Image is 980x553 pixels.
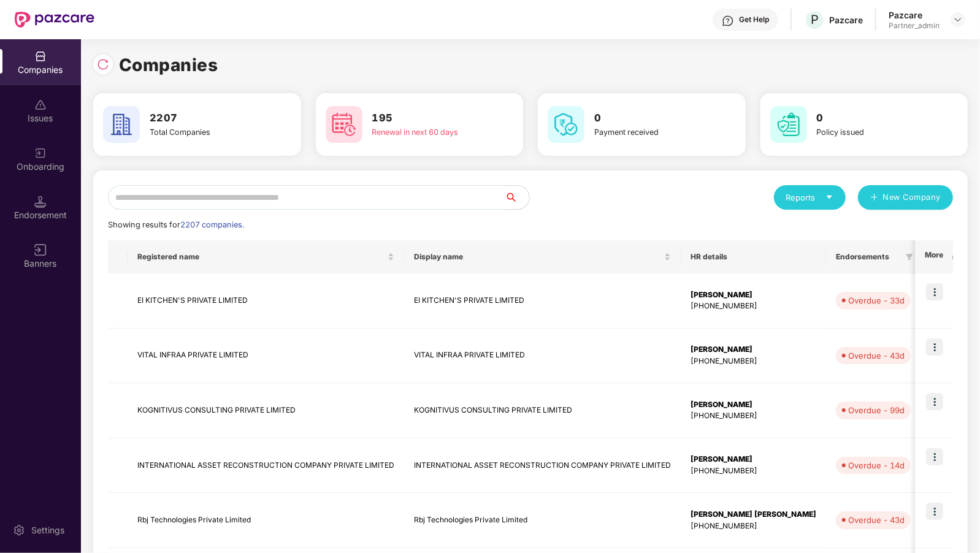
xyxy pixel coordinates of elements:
[786,191,833,204] div: Reports
[681,240,826,273] th: HR details
[15,12,94,28] img: New Pazcare Logo
[858,185,953,210] button: plusNew Company
[848,349,905,362] div: Overdue - 43d
[691,356,816,367] div: [PHONE_NUMBER]
[926,283,943,300] img: icon
[691,521,816,532] div: [PHONE_NUMBER]
[34,99,47,111] img: svg+xml;base64,PHN2ZyBpZD0iSXNzdWVzX2Rpc2FibGVkIiB4bWxucz0iaHR0cDovL3d3dy53My5vcmcvMjAwMC9zdmciIH...
[404,383,681,438] td: KOGNITIVUS CONSULTING PRIVATE LIMITED
[34,50,47,63] img: svg+xml;base64,PHN2ZyBpZD0iQ29tcGFuaWVzIiB4bWxucz0iaHR0cDovL3d3dy53My5vcmcvMjAwMC9zdmciIHdpZHRoPS...
[34,147,47,159] img: svg+xml;base64,PHN2ZyB3aWR0aD0iMjAiIGhlaWdodD0iMjAiIHZpZXdCb3g9IjAgMCAyMCAyMCIgZmlsbD0ibm9uZSIgeG...
[903,250,916,264] span: filter
[906,253,913,261] span: filter
[817,110,922,126] h3: 0
[128,329,404,384] td: VITAL INFRAA PRIVATE LIMITED
[691,289,816,301] div: [PERSON_NAME]
[119,51,218,78] h1: Companies
[150,126,255,139] div: Total Companies
[691,509,816,521] div: [PERSON_NAME] [PERSON_NAME]
[548,106,584,143] img: svg+xml;base64,PHN2ZyB4bWxucz0iaHR0cDovL3d3dy53My5vcmcvMjAwMC9zdmciIHdpZHRoPSI2MCIgaGVpZ2h0PSI2MC...
[848,404,905,416] div: Overdue - 99d
[926,393,943,410] img: icon
[128,240,404,273] th: Registered name
[128,438,404,494] td: INTERNATIONAL ASSET RECONSTRUCTION COMPANY PRIVATE LIMITED
[870,193,878,203] span: plus
[504,185,530,210] button: search
[97,58,109,71] img: svg+xml;base64,PHN2ZyBpZD0iUmVsb2FkLTMyeDMyIiB4bWxucz0iaHR0cDovL3d3dy53My5vcmcvMjAwMC9zdmciIHdpZH...
[594,126,700,139] div: Payment received
[836,252,901,262] span: Endorsements
[915,240,953,273] th: More
[691,300,816,312] div: [PHONE_NUMBER]
[128,273,404,329] td: EI KITCHEN'S PRIVATE LIMITED
[691,399,816,411] div: [PERSON_NAME]
[404,493,681,548] td: Rbj Technologies Private Limited
[34,244,47,256] img: svg+xml;base64,PHN2ZyB3aWR0aD0iMTYiIGhlaWdodD0iMTYiIHZpZXdCb3g9IjAgMCAxNiAxNiIgZmlsbD0ibm9uZSIgeG...
[691,410,816,422] div: [PHONE_NUMBER]
[103,106,140,143] img: svg+xml;base64,PHN2ZyB4bWxucz0iaHR0cDovL3d3dy53My5vcmcvMjAwMC9zdmciIHdpZHRoPSI2MCIgaGVpZ2h0PSI2MC...
[926,338,943,356] img: icon
[13,524,25,536] img: svg+xml;base64,PHN2ZyBpZD0iU2V0dGluZy0yMHgyMCIgeG1sbnM9Imh0dHA6Ly93d3cudzMub3JnLzIwMDAvc3ZnIiB3aW...
[739,15,769,25] div: Get Help
[34,196,47,208] img: svg+xml;base64,PHN2ZyB3aWR0aD0iMTQuNSIgaGVpZ2h0PSIxNC41IiB2aWV3Qm94PSIwIDAgMTYgMTYiIGZpbGw9Im5vbm...
[848,459,905,471] div: Overdue - 14d
[817,126,922,139] div: Policy issued
[326,106,362,143] img: svg+xml;base64,PHN2ZyB4bWxucz0iaHR0cDovL3d3dy53My5vcmcvMjAwMC9zdmciIHdpZHRoPSI2MCIgaGVpZ2h0PSI2MC...
[848,514,905,526] div: Overdue - 43d
[722,15,734,27] img: svg+xml;base64,PHN2ZyBpZD0iSGVscC0zMngzMiIgeG1sbnM9Imh0dHA6Ly93d3cudzMub3JnLzIwMDAvc3ZnIiB3aWR0aD...
[108,220,244,229] span: Showing results for
[150,110,255,126] h3: 2207
[829,14,863,26] div: Pazcare
[811,12,819,27] span: P
[953,15,963,25] img: svg+xml;base64,PHN2ZyBpZD0iRHJvcGRvd24tMzJ4MzIiIHhtbG5zPSJodHRwOi8vd3d3LnczLm9yZy8yMDAwL3N2ZyIgd2...
[825,193,833,201] span: caret-down
[128,493,404,548] td: Rbj Technologies Private Limited
[372,110,478,126] h3: 195
[404,329,681,384] td: VITAL INFRAA PRIVATE LIMITED
[594,110,700,126] h3: 0
[414,252,662,262] span: Display name
[504,193,529,202] span: search
[691,344,816,356] div: [PERSON_NAME]
[691,465,816,477] div: [PHONE_NUMBER]
[372,126,478,139] div: Renewal in next 60 days
[404,240,681,273] th: Display name
[770,106,807,143] img: svg+xml;base64,PHN2ZyB4bWxucz0iaHR0cDovL3d3dy53My5vcmcvMjAwMC9zdmciIHdpZHRoPSI2MCIgaGVpZ2h0PSI2MC...
[28,524,68,536] div: Settings
[889,21,940,31] div: Partner_admin
[180,220,244,229] span: 2207 companies.
[691,454,816,465] div: [PERSON_NAME]
[883,191,941,204] span: New Company
[926,448,943,465] img: icon
[137,252,385,262] span: Registered name
[889,9,940,21] div: Pazcare
[404,438,681,494] td: INTERNATIONAL ASSET RECONSTRUCTION COMPANY PRIVATE LIMITED
[926,503,943,520] img: icon
[128,383,404,438] td: KOGNITIVUS CONSULTING PRIVATE LIMITED
[404,273,681,329] td: EI KITCHEN'S PRIVATE LIMITED
[848,294,905,307] div: Overdue - 33d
